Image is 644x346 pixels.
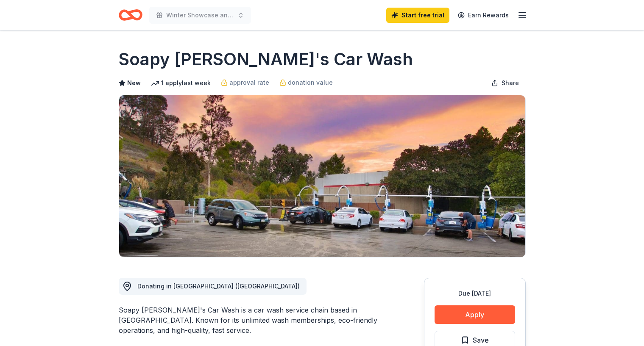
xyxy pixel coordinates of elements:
span: Save [473,335,489,346]
a: approval rate [221,78,269,88]
a: Start free trial [386,8,449,23]
span: Share [502,78,519,88]
img: Image for Soapy Joe's Car Wash [119,95,525,257]
a: Home [119,5,142,25]
button: Share [485,75,526,91]
span: Winter Showcase and Silent Auction [166,10,234,20]
div: 1 apply last week [151,78,211,88]
span: donation value [288,78,333,88]
span: Donating in [GEOGRAPHIC_DATA] ([GEOGRAPHIC_DATA]) [137,282,300,290]
span: approval rate [229,78,269,88]
h1: Soapy [PERSON_NAME]'s Car Wash [119,47,413,71]
button: Winter Showcase and Silent Auction [149,7,251,24]
a: Earn Rewards [453,8,514,23]
span: New [127,78,141,88]
a: donation value [279,78,333,88]
div: Soapy [PERSON_NAME]'s Car Wash is a car wash service chain based in [GEOGRAPHIC_DATA]. Known for ... [119,305,383,335]
div: Due [DATE] [435,288,515,299]
button: Apply [435,305,515,324]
